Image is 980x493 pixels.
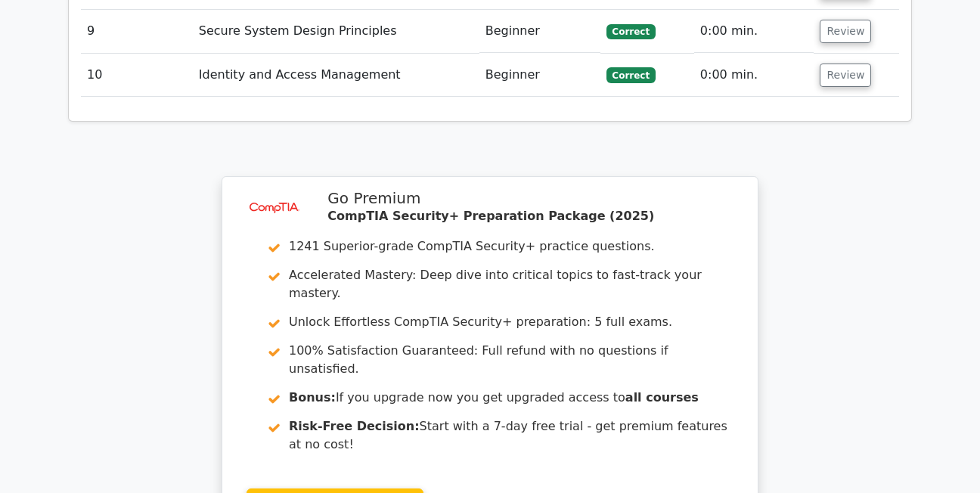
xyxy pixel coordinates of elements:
td: Beginner [479,10,600,53]
td: Beginner [479,54,600,97]
button: Review [820,20,871,43]
td: 0:00 min. [694,54,814,97]
span: Correct [606,24,656,39]
td: Identity and Access Management [193,54,479,97]
td: 10 [81,54,193,97]
td: 9 [81,10,193,53]
td: Secure System Design Principles [193,10,479,53]
span: Correct [606,67,656,82]
button: Review [820,64,871,87]
td: 0:00 min. [694,10,814,53]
